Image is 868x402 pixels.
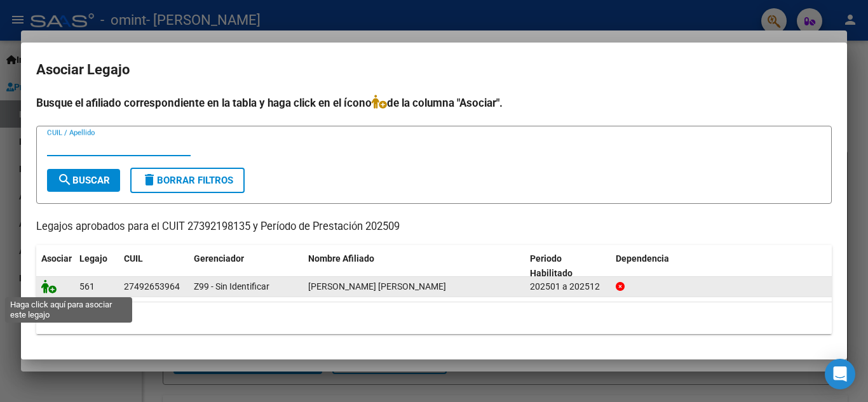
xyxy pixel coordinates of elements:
[47,169,120,192] button: Buscar
[825,359,855,389] div: Open Intercom Messenger
[530,279,606,294] div: 202501 a 202512
[142,172,157,187] mat-icon: delete
[308,281,446,291] span: MATTOLINI BUTA MARIA EMILCE
[79,281,95,291] span: 561
[36,58,832,82] h2: Asociar Legajo
[41,253,72,264] span: Asociar
[124,279,180,294] div: 27492653964
[303,245,525,287] datatable-header-cell: Nombre Afiliado
[57,172,72,187] mat-icon: search
[74,245,119,287] datatable-header-cell: Legajo
[124,253,143,264] span: CUIL
[130,168,245,193] button: Borrar Filtros
[36,219,832,235] p: Legajos aprobados para el CUIT 27392198135 y Período de Prestación 202509
[57,175,110,186] span: Buscar
[530,253,573,278] span: Periodo Habilitado
[36,245,74,287] datatable-header-cell: Asociar
[36,302,832,334] div: 1 registros
[616,253,669,264] span: Dependencia
[79,253,107,264] span: Legajo
[194,281,269,291] span: Z99 - Sin Identificar
[611,245,832,287] datatable-header-cell: Dependencia
[189,245,303,287] datatable-header-cell: Gerenciador
[142,175,233,186] span: Borrar Filtros
[308,253,374,264] span: Nombre Afiliado
[36,95,832,111] h4: Busque el afiliado correspondiente en la tabla y haga click en el ícono de la columna "Asociar".
[119,245,189,287] datatable-header-cell: CUIL
[194,253,244,264] span: Gerenciador
[525,245,611,287] datatable-header-cell: Periodo Habilitado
